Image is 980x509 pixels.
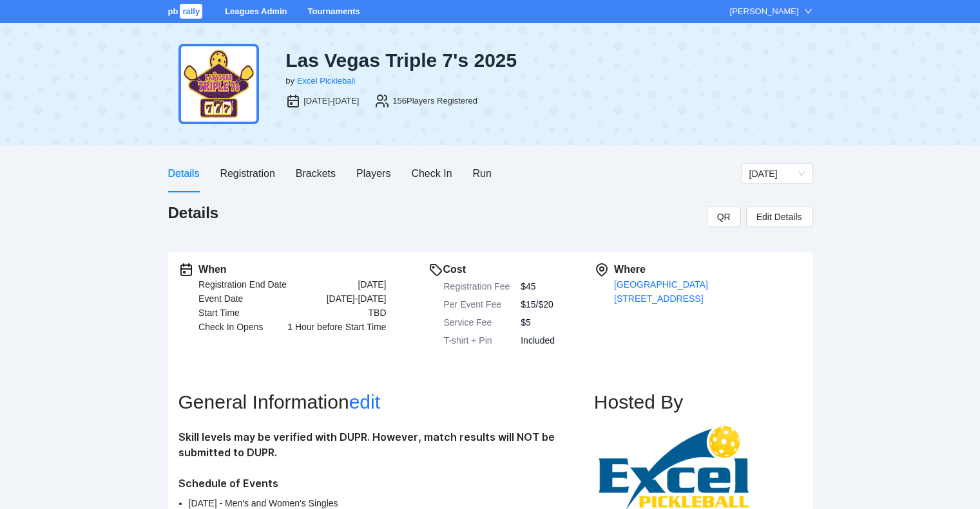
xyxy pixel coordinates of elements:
h1: Details [168,203,219,223]
a: [GEOGRAPHIC_DATA][STREET_ADDRESS] [614,279,708,304]
a: pbrally [168,6,205,16]
td: $15/$20 [520,295,555,313]
div: Players [356,165,390,181]
span: rally [180,4,202,19]
div: Cost [443,262,556,277]
div: TBD [369,306,387,320]
a: edit [349,391,380,412]
span: pb [168,6,178,16]
div: Run [473,165,492,181]
td: $5 [520,313,555,331]
div: [DATE]-[DATE] [327,292,387,306]
h3: Schedule of Events [178,476,565,491]
div: When [198,262,386,277]
h3: Skill levels may be verified with DUPR. However, match results will NOT be submitted to DUPR. [178,429,565,460]
h2: Hosted By [594,391,802,414]
th: Per Event Fee [443,295,521,313]
span: QR [717,210,731,224]
th: Registration Fee [443,277,521,295]
a: Leagues Admin [225,6,287,16]
div: Check In [411,165,452,181]
button: QR [707,207,741,227]
div: Registration End Date [198,277,287,292]
div: Las Vegas Triple 7's 2025 [285,49,587,72]
span: Friday [749,164,805,183]
div: by [285,75,294,88]
a: Tournaments [307,6,360,16]
div: [PERSON_NAME] [730,5,799,18]
td: $45 [520,277,555,295]
a: Excel Pickleball [297,76,355,86]
img: tiple-sevens-24.png [178,44,259,124]
h2: General Information [178,391,594,414]
div: Details [168,165,200,181]
div: [DATE] [358,277,386,292]
th: Service Fee [443,313,521,331]
th: T-shirt + Pin [443,331,521,349]
div: Where [614,262,802,277]
span: Edit Details [756,210,802,224]
div: Registration [220,165,274,181]
div: Start Time [198,306,240,320]
div: [DATE]-[DATE] [303,95,359,107]
div: Brackets [296,165,336,181]
div: 1 Hour before Start Time [287,320,386,334]
td: Included [520,331,555,349]
div: Event Date [198,292,243,306]
span: down [804,7,812,15]
button: Edit Details [746,207,812,227]
div: Check In Opens [198,320,263,334]
div: 156 Players Registered [392,95,477,107]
